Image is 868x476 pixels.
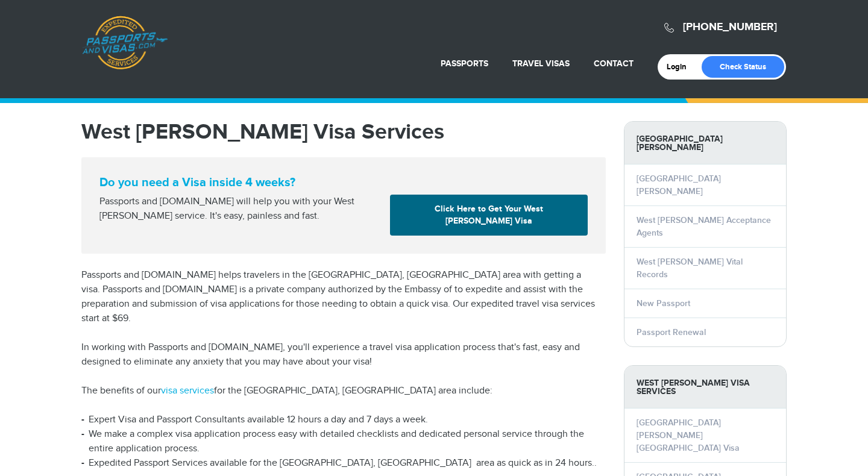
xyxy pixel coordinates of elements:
[637,298,690,308] a: New Passport
[81,413,606,427] li: Expert Visa and Passport Consultants available 12 hours a day and 7 days a week.
[683,20,777,34] a: [PHONE_NUMBER]
[81,427,606,456] li: We make a complex visa application process easy with detailed checklists and dedicated personal s...
[624,366,786,409] strong: West [PERSON_NAME] Visa Services
[512,58,570,69] a: Travel Visas
[95,195,385,224] div: Passports and [DOMAIN_NAME] will help you with your West [PERSON_NAME] service. It's easy, painle...
[390,195,588,236] a: Click Here to Get Your West [PERSON_NAME] Visa
[81,340,606,369] p: In working with Passports and [DOMAIN_NAME], you'll experience a travel visa application process ...
[637,215,771,238] a: West [PERSON_NAME] Acceptance Agents
[637,257,743,280] a: West [PERSON_NAME] Vital Records
[161,385,214,396] a: visa services
[594,58,634,69] a: Contact
[637,174,721,196] a: [GEOGRAPHIC_DATA][PERSON_NAME]
[624,122,786,164] strong: [GEOGRAPHIC_DATA][PERSON_NAME]
[667,62,695,72] a: Login
[81,121,606,143] h1: West [PERSON_NAME] Visa Services
[82,16,168,70] a: Passports & [DOMAIN_NAME]
[81,268,606,326] p: Passports and [DOMAIN_NAME] helps travelers in the [GEOGRAPHIC_DATA], [GEOGRAPHIC_DATA] area with...
[99,175,588,190] strong: Do you need a Visa inside 4 weeks?
[702,56,784,78] a: Check Status
[81,384,606,398] p: The benefits of our for the [GEOGRAPHIC_DATA], [GEOGRAPHIC_DATA] area include:
[637,418,740,453] a: [GEOGRAPHIC_DATA][PERSON_NAME] [GEOGRAPHIC_DATA] Visa
[81,456,606,471] li: Expedited Passport Services available for the [GEOGRAPHIC_DATA], [GEOGRAPHIC_DATA] area as quick ...
[637,327,706,337] a: Passport Renewal
[441,58,488,69] a: Passports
